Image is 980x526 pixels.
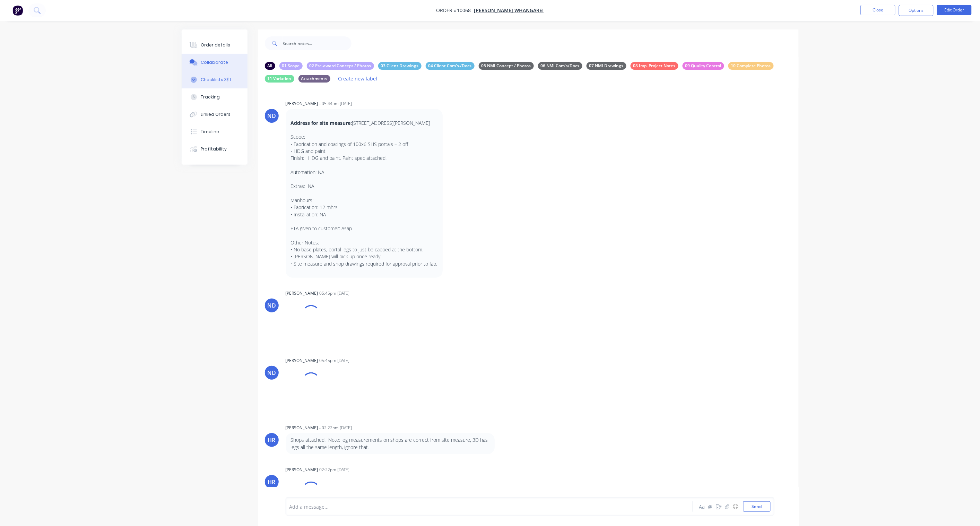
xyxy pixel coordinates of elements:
[706,502,715,511] button: @
[182,71,248,88] button: Checklists 3/11
[201,129,219,135] div: Timeline
[291,204,437,211] p: • Fabrication: 12 mhrs
[731,502,740,511] button: ☺
[307,62,374,70] div: 02 Pre-award Concept / Photos
[267,369,276,377] div: ND
[631,62,678,70] div: 08 Imp. Project Notes
[291,437,489,451] p: Shops attached. Note: leg measurements on shops are correct from site measure, 3D has legs all th...
[479,62,534,70] div: 05 NMI Concept / Photos
[283,36,352,50] input: Search notes...
[291,169,437,176] p: Automation: NA
[291,133,437,140] p: Scope:
[436,7,474,14] span: Order #10068 -
[335,74,381,83] button: Create new label
[587,62,626,70] div: 07 NMI Drawings
[698,502,706,511] button: Aa
[899,5,934,16] button: Options
[182,36,248,54] button: Order details
[937,5,972,15] button: Edit Order
[291,148,437,155] p: • HDG and paint
[861,5,895,15] button: Close
[743,501,771,512] button: Send
[291,141,437,148] p: • Fabrication and coatings of 100x6 SHS portals – 2 off
[320,467,350,473] div: 02:22pm [DATE]
[298,75,330,83] div: Attachments
[320,425,352,431] div: - 02:22pm [DATE]
[286,357,318,364] div: [PERSON_NAME]
[182,123,248,140] button: Timeline
[201,77,231,83] div: Checklists 3/11
[201,59,228,66] div: Collaborate
[182,88,248,106] button: Tracking
[320,290,350,296] div: 05:45pm [DATE]
[728,62,774,70] div: 10 Complete Photos
[201,146,227,152] div: Profitability
[279,62,303,70] div: 01 Scope
[182,106,248,123] button: Linked Orders
[201,94,220,100] div: Tracking
[291,211,437,218] p: • Installation: NA
[683,62,724,70] div: 09 Quality Control
[320,357,350,364] div: 05:45pm [DATE]
[538,62,582,70] div: 06 NMI Com's/Docs
[268,436,276,444] div: HR
[378,62,422,70] div: 03 Client Drawings
[286,101,318,107] div: [PERSON_NAME]
[267,301,276,310] div: ND
[201,111,231,118] div: Linked Orders
[201,42,230,48] div: Order details
[291,120,352,126] strong: Address for site measure:
[268,478,276,486] div: HR
[291,197,437,204] p: Manhours:
[291,155,437,162] p: Finish: HDG and paint. Paint spec attached.
[320,101,352,107] div: - 05:44pm [DATE]
[426,62,475,70] div: 04 Client Com's./Docs
[12,5,23,16] img: Factory
[291,260,437,267] p: • Site measure and shop drawings required for approval prior to fab.
[286,467,318,473] div: [PERSON_NAME]
[286,290,318,296] div: [PERSON_NAME]
[291,246,437,253] p: • No base plates, portal legs to just be capped at the bottom.
[291,239,437,246] p: Other Notes:
[291,253,437,260] p: • [PERSON_NAME] will pick up once ready.
[291,120,437,127] p: [STREET_ADDRESS][PERSON_NAME]
[265,62,275,70] div: All
[291,183,437,190] p: Extras: NA
[265,75,294,83] div: 11 Variation
[182,54,248,71] button: Collaborate
[286,425,318,431] div: [PERSON_NAME]
[267,112,276,120] div: ND
[291,225,437,232] p: ETA given to customer: Asap
[474,7,544,14] a: [PERSON_NAME] Whangarei
[182,140,248,158] button: Profitability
